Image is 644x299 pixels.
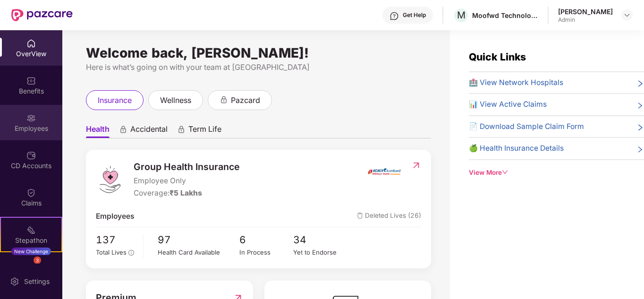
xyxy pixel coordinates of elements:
[231,94,260,106] span: pazcard
[11,248,51,255] div: New Challenge
[158,232,239,248] span: 97
[357,213,363,219] img: deleteIcon
[469,168,644,178] div: View More
[469,143,564,154] span: 🍏 Health Insurance Details
[293,248,347,257] div: Yet to Endorse
[86,49,431,57] div: Welcome back, [PERSON_NAME]!
[160,94,191,106] span: wellness
[134,188,240,199] div: Coverage:
[96,165,124,194] img: logo
[134,175,240,187] span: Employee Only
[636,123,644,132] span: right
[26,113,36,123] img: svg+xml;base64,PHN2ZyBpZD0iRW1wbG95ZWVzIiB4bWxucz0iaHR0cDovL3d3dy53My5vcmcvMjAwMC9zdmciIHdpZHRoPS...
[403,11,426,19] div: Get Help
[188,124,221,138] span: Term Life
[1,236,61,245] div: Stepathon
[21,277,52,286] div: Settings
[34,256,41,264] div: 3
[469,99,547,110] span: 📊 View Active Claims
[98,94,132,106] span: insurance
[177,125,186,134] div: animation
[357,211,421,222] span: Deleted Lives (26)
[96,232,136,248] span: 137
[239,248,294,257] div: In Process
[158,248,239,257] div: Health Card Available
[26,39,36,48] img: svg+xml;base64,PHN2ZyBpZD0iSG9tZSIgeG1sbnM9Imh0dHA6Ly93d3cudzMub3JnLzIwMDAvc3ZnIiB3aWR0aD0iMjAiIG...
[469,51,526,63] span: Quick Links
[26,151,36,160] img: svg+xml;base64,PHN2ZyBpZD0iQ0RfQWNjb3VudHMiIGRhdGEtbmFtZT0iQ0QgQWNjb3VudHMiIHhtbG5zPSJodHRwOi8vd3...
[636,145,644,154] span: right
[457,9,466,21] span: M
[390,11,399,21] img: svg+xml;base64,PHN2ZyBpZD0iSGVscC0zMngzMiIgeG1sbnM9Imh0dHA6Ly93d3cudzMub3JnLzIwMDAvc3ZnIiB3aWR0aD...
[411,161,421,170] img: RedirectIcon
[472,11,538,20] div: Moofwd Technologies India Private Limited
[86,124,110,138] span: Health
[220,95,228,104] div: animation
[26,225,36,235] img: svg+xml;base64,PHN2ZyB4bWxucz0iaHR0cDovL3d3dy53My5vcmcvMjAwMC9zdmciIHdpZHRoPSIyMSIgaGVpZ2h0PSIyMC...
[636,79,644,88] span: right
[502,169,508,176] span: down
[119,125,127,134] div: animation
[96,211,135,222] span: Employees
[169,188,202,197] span: ₹5 Lakhs
[469,77,563,88] span: 🏥 View Network Hospitals
[96,248,127,256] span: Total Lives
[636,101,644,110] span: right
[558,7,613,16] div: [PERSON_NAME]
[128,250,134,256] span: info-circle
[366,160,402,183] img: insurerIcon
[10,277,19,286] img: svg+xml;base64,PHN2ZyBpZD0iU2V0dGluZy0yMHgyMCIgeG1sbnM9Imh0dHA6Ly93d3cudzMub3JnLzIwMDAvc3ZnIiB3aW...
[469,121,584,132] span: 📄 Download Sample Claim Form
[623,11,631,19] img: svg+xml;base64,PHN2ZyBpZD0iRHJvcGRvd24tMzJ4MzIiIHhtbG5zPSJodHRwOi8vd3d3LnczLm9yZy8yMDAwL3N2ZyIgd2...
[26,188,36,197] img: svg+xml;base64,PHN2ZyBpZD0iQ2xhaW0iIHhtbG5zPSJodHRwOi8vd3d3LnczLm9yZy8yMDAwL3N2ZyIgd2lkdGg9IjIwIi...
[26,76,36,85] img: svg+xml;base64,PHN2ZyBpZD0iQmVuZWZpdHMiIHhtbG5zPSJodHRwOi8vd3d3LnczLm9yZy8yMDAwL3N2ZyIgd2lkdGg9Ij...
[86,61,431,73] div: Here is what’s going on with your team at [GEOGRAPHIC_DATA]
[130,124,168,138] span: Accidental
[134,160,240,174] span: Group Health Insurance
[26,263,36,272] img: svg+xml;base64,PHN2ZyBpZD0iRW5kb3JzZW1lbnRzIiB4bWxucz0iaHR0cDovL3d3dy53My5vcmcvMjAwMC9zdmciIHdpZH...
[11,9,73,21] img: New Pazcare Logo
[293,232,347,248] span: 34
[239,232,294,248] span: 6
[558,16,613,24] div: Admin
